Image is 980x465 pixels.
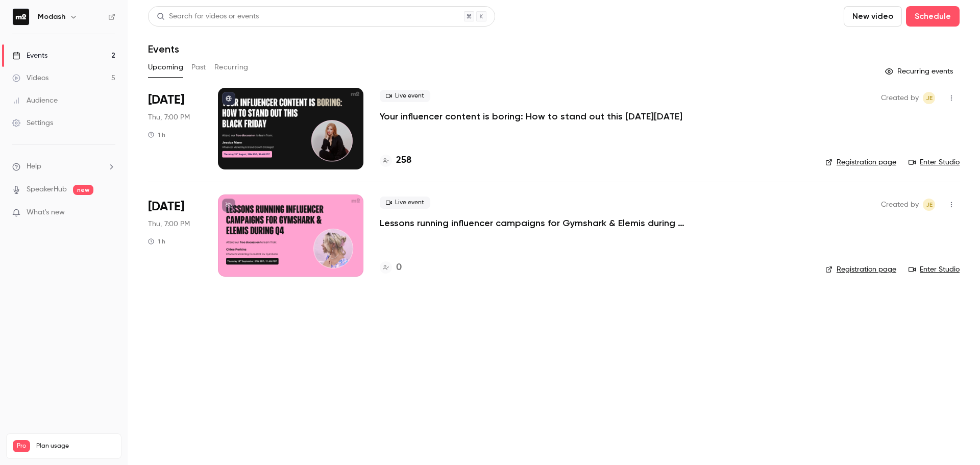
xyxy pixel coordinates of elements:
[148,237,165,246] div: 1 h
[36,442,115,450] span: Plan usage
[12,161,115,172] li: help-dropdown-opener
[380,261,402,275] a: 0
[148,112,190,123] span: Thu, 7:00 PM
[214,59,249,76] button: Recurring
[825,264,896,275] a: Registration page
[12,73,48,83] div: Videos
[103,208,115,217] iframe: Noticeable Trigger
[148,92,184,108] span: [DATE]
[148,88,202,169] div: Aug 28 Thu, 7:00 PM (Europe/London)
[27,161,41,172] span: Help
[191,59,206,76] button: Past
[13,9,29,25] img: Modash
[73,185,93,195] span: new
[27,184,67,195] a: SpeakerHub
[909,157,960,167] a: Enter Studio
[881,92,919,104] span: Created by
[380,154,411,167] a: 258
[881,199,919,211] span: Created by
[148,131,165,139] div: 1 h
[13,440,30,452] span: Pro
[396,261,402,275] h4: 0
[38,12,65,22] h6: Modash
[380,217,686,229] a: Lessons running influencer campaigns for Gymshark & Elemis during Q4
[906,6,960,27] button: Schedule
[12,95,58,106] div: Audience
[923,92,935,104] span: Jack Eaton
[909,264,960,275] a: Enter Studio
[380,110,682,123] a: Your influencer content is boring: How to stand out this [DATE][DATE]
[157,11,259,22] div: Search for videos or events
[380,197,430,209] span: Live event
[12,51,47,61] div: Events
[380,90,430,102] span: Live event
[148,219,190,229] span: Thu, 7:00 PM
[12,118,53,128] div: Settings
[148,59,183,76] button: Upcoming
[825,157,896,167] a: Registration page
[923,199,935,211] span: Jack Eaton
[148,43,179,55] h1: Events
[926,199,933,211] span: JE
[396,154,411,167] h4: 258
[844,6,902,27] button: New video
[27,207,65,218] span: What's new
[148,194,202,276] div: Sep 18 Thu, 7:00 PM (Europe/London)
[926,92,933,104] span: JE
[148,199,184,215] span: [DATE]
[880,63,960,80] button: Recurring events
